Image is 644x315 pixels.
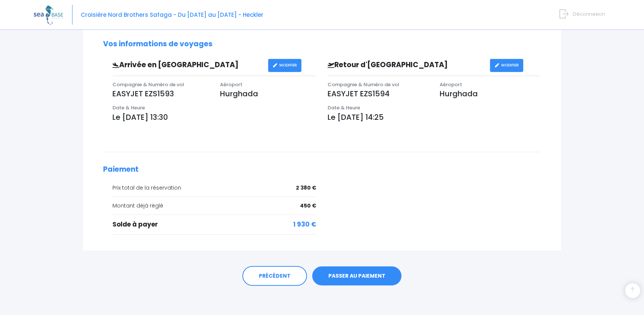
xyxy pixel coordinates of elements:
a: PASSER AU PAIEMENT [312,266,402,286]
span: Compagnie & Numéro de vol [113,81,185,88]
div: Prix total de la réservation [113,184,317,192]
div: Montant déjà réglé [113,202,317,210]
div: Solde à payer [113,220,317,230]
span: Aéroport [220,81,242,88]
p: EASYJET EZS1594 [328,88,428,99]
p: EASYJET EZS1593 [113,88,209,99]
span: Aéroport [440,81,462,88]
span: 1 930 € [293,220,316,230]
span: Date & Heure [328,104,360,111]
p: Hurghada [220,88,316,99]
p: Le [DATE] 14:25 [328,112,541,123]
h3: Arrivée en [GEOGRAPHIC_DATA] [107,61,269,69]
p: Le [DATE] 13:30 [113,112,317,123]
span: 2 380 € [296,184,316,192]
span: Compagnie & Numéro de vol [328,81,399,88]
a: PRÉCÉDENT [242,266,307,286]
span: Croisière Nord Brothers Safaga - Du [DATE] au [DATE] - Heckler [81,11,263,19]
h3: Retour d'[GEOGRAPHIC_DATA] [322,61,490,69]
h2: Paiement [103,165,541,174]
p: Hurghada [440,88,541,99]
a: MODIFIER [490,59,523,72]
a: MODIFIER [268,59,301,72]
span: Date & Heure [113,104,145,111]
h2: Vos informations de voyages [103,40,541,49]
span: Déconnexion [573,10,605,18]
span: 450 € [300,202,316,210]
